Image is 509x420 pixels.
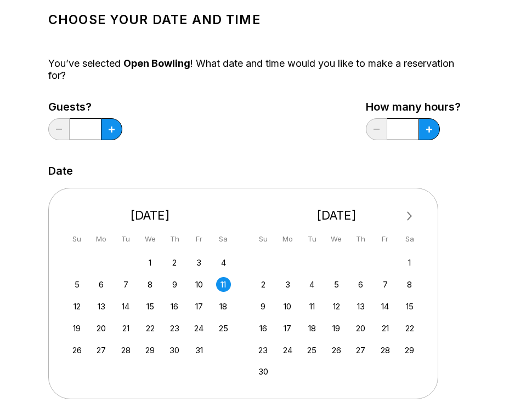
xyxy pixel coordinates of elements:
div: Choose Wednesday, November 19th, 2025 [329,321,344,336]
div: Choose Saturday, November 8th, 2025 [402,277,417,292]
div: Choose Saturday, October 25th, 2025 [216,321,231,336]
div: Choose Wednesday, October 1st, 2025 [143,255,157,270]
div: Choose Wednesday, November 12th, 2025 [329,299,344,314]
div: Choose Thursday, November 13th, 2025 [353,299,368,314]
div: Choose Sunday, November 23rd, 2025 [256,343,270,358]
label: Guests? [48,101,122,113]
div: Choose Monday, October 20th, 2025 [94,321,109,336]
div: Choose Monday, November 3rd, 2025 [280,277,295,292]
div: Tu [118,232,133,246]
h1: Choose your Date and time [48,12,461,27]
label: Date [48,165,73,177]
div: Choose Monday, November 24th, 2025 [280,343,295,358]
div: Choose Sunday, October 5th, 2025 [70,277,84,292]
div: Sa [402,232,417,246]
div: Choose Tuesday, October 21st, 2025 [118,321,133,336]
span: Open Bowling [123,57,190,69]
div: Choose Friday, November 14th, 2025 [378,299,393,314]
div: Choose Thursday, October 30th, 2025 [167,343,182,358]
div: [DATE] [65,208,235,223]
div: Choose Saturday, November 1st, 2025 [402,255,417,270]
div: Choose Sunday, October 19th, 2025 [70,321,84,336]
div: You’ve selected ! What date and time would you like to make a reservation for? [48,57,461,82]
div: month 2025-10 [68,254,233,358]
div: Th [353,232,368,246]
div: Choose Thursday, November 27th, 2025 [353,343,368,358]
div: We [143,232,157,246]
div: Choose Friday, October 31st, 2025 [191,343,206,358]
div: We [329,232,344,246]
div: Choose Friday, November 21st, 2025 [378,321,393,336]
div: [DATE] [252,208,422,223]
div: month 2025-11 [255,254,419,379]
div: Choose Tuesday, November 11th, 2025 [304,299,319,314]
div: Choose Sunday, November 2nd, 2025 [256,277,270,292]
div: Choose Wednesday, November 26th, 2025 [329,343,344,358]
div: Su [70,232,84,246]
div: Choose Friday, October 24th, 2025 [191,321,206,336]
button: Next Month [401,208,418,225]
div: Mo [94,232,109,246]
div: Choose Thursday, October 9th, 2025 [167,277,182,292]
div: Choose Wednesday, October 15th, 2025 [143,299,157,314]
div: Choose Thursday, October 16th, 2025 [167,299,182,314]
div: Choose Saturday, November 22nd, 2025 [402,321,417,336]
div: Choose Sunday, November 16th, 2025 [256,321,270,336]
div: Choose Monday, November 17th, 2025 [280,321,295,336]
div: Sa [216,232,231,246]
div: Choose Tuesday, November 4th, 2025 [304,277,319,292]
div: Fr [191,232,206,246]
div: Choose Saturday, November 15th, 2025 [402,299,417,314]
div: Tu [304,232,319,246]
div: Choose Monday, October 27th, 2025 [94,343,109,358]
div: Choose Monday, October 13th, 2025 [94,299,109,314]
div: Choose Wednesday, October 8th, 2025 [143,277,157,292]
div: Choose Thursday, October 2nd, 2025 [167,255,182,270]
div: Choose Thursday, October 23rd, 2025 [167,321,182,336]
div: Choose Sunday, October 26th, 2025 [70,343,84,358]
div: Choose Friday, October 10th, 2025 [191,277,206,292]
div: Choose Saturday, November 29th, 2025 [402,343,417,358]
div: Choose Tuesday, October 7th, 2025 [118,277,133,292]
div: Choose Sunday, November 9th, 2025 [256,299,270,314]
div: Choose Monday, November 10th, 2025 [280,299,295,314]
div: Choose Friday, November 7th, 2025 [378,277,393,292]
div: Choose Monday, October 6th, 2025 [94,277,109,292]
div: Choose Tuesday, October 28th, 2025 [118,343,133,358]
div: Choose Wednesday, October 29th, 2025 [143,343,157,358]
div: Th [167,232,182,246]
div: Choose Tuesday, November 18th, 2025 [304,321,319,336]
div: Su [256,232,270,246]
div: Choose Friday, November 28th, 2025 [378,343,393,358]
label: How many hours? [366,101,461,113]
div: Choose Sunday, November 30th, 2025 [256,364,270,379]
div: Choose Friday, October 17th, 2025 [191,299,206,314]
div: Choose Saturday, October 11th, 2025 [216,277,231,292]
div: Choose Tuesday, October 14th, 2025 [118,299,133,314]
div: Choose Wednesday, October 22nd, 2025 [143,321,157,336]
div: Choose Friday, October 3rd, 2025 [191,255,206,270]
div: Choose Saturday, October 18th, 2025 [216,299,231,314]
div: Choose Thursday, November 6th, 2025 [353,277,368,292]
div: Choose Wednesday, November 5th, 2025 [329,277,344,292]
div: Choose Saturday, October 4th, 2025 [216,255,231,270]
div: Fr [378,232,393,246]
div: Choose Thursday, November 20th, 2025 [353,321,368,336]
div: Mo [280,232,295,246]
div: Choose Sunday, October 12th, 2025 [70,299,84,314]
div: Choose Tuesday, November 25th, 2025 [304,343,319,358]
